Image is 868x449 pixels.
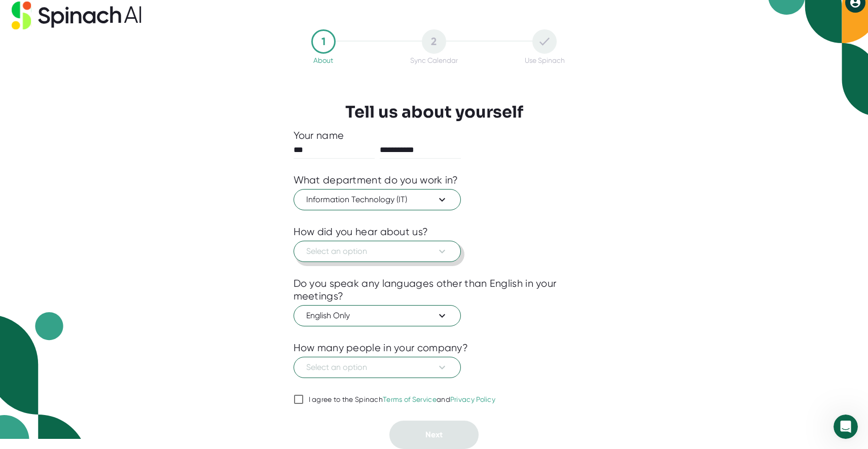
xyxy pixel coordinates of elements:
[383,395,437,403] a: Terms of Service
[294,342,468,354] div: How many people in your company?
[311,29,336,54] div: 1
[309,395,496,404] div: I agree to the Spinach and
[306,245,448,257] span: Select an option
[294,189,461,210] button: Information Technology (IT)
[422,29,446,54] div: 2
[345,102,523,122] h3: Tell us about yourself
[450,395,495,403] a: Privacy Policy
[294,277,575,303] div: Do you speak any languages other than English in your meetings?
[834,415,858,439] iframe: Intercom live chat
[389,421,479,449] button: Next
[306,361,448,373] span: Select an option
[313,56,333,64] div: About
[410,56,458,64] div: Sync Calendar
[294,357,461,378] button: Select an option
[294,174,458,186] div: What department do you work in?
[294,129,575,142] div: Your name
[306,310,448,322] span: English Only
[294,241,461,262] button: Select an option
[294,226,428,238] div: How did you hear about us?
[306,194,448,206] span: Information Technology (IT)
[525,56,565,64] div: Use Spinach
[425,430,443,439] span: Next
[294,305,461,326] button: English Only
